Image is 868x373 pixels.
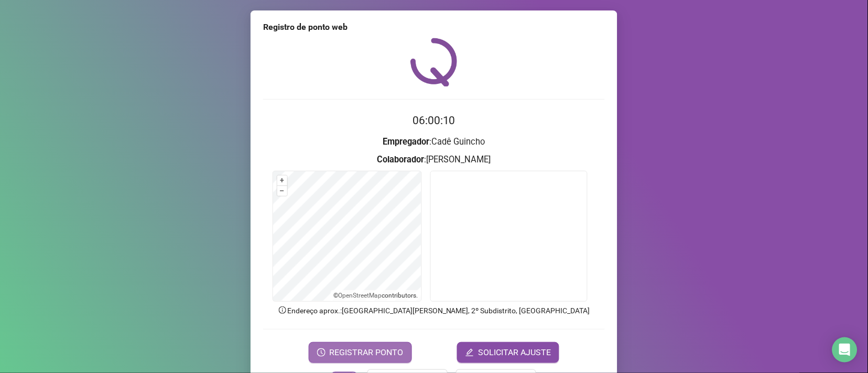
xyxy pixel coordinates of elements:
span: info-circle [278,305,287,315]
h3: : [PERSON_NAME] [263,153,605,167]
time: 06:00:10 [413,114,455,127]
span: SOLICITAR AJUSTE [478,346,551,359]
div: Open Intercom Messenger [832,337,858,363]
button: + [277,175,287,185]
span: edit [465,348,474,357]
span: clock-circle [317,348,325,357]
div: Registro de ponto web [263,21,605,34]
a: OpenStreetMap [339,292,382,299]
img: QRPoint [410,38,458,86]
button: editSOLICITAR AJUSTE [457,342,559,363]
span: REGISTRAR PONTO [330,346,404,359]
button: REGISTRAR PONTO [309,342,412,363]
li: © contributors. [334,292,418,299]
strong: Empregador [383,137,430,147]
h3: : Cadê Guincho [263,135,605,149]
p: Endereço aprox. : [GEOGRAPHIC_DATA][PERSON_NAME], 2º Subdistrito, [GEOGRAPHIC_DATA] [263,305,605,316]
button: – [277,186,287,196]
strong: Colaborador [377,155,425,164]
